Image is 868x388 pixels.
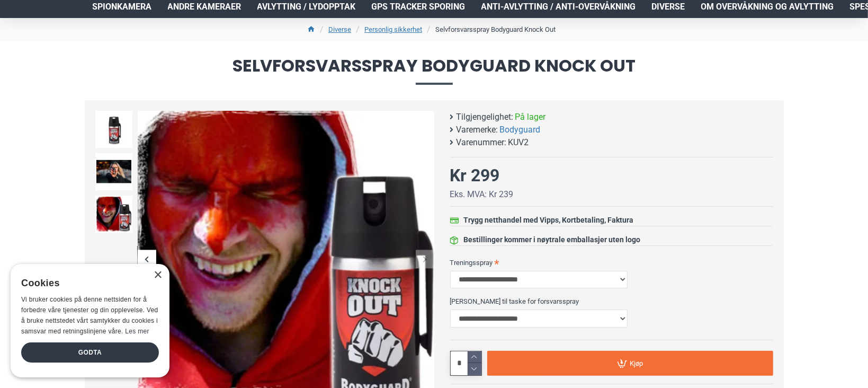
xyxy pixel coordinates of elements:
[450,163,500,188] div: Kr 299
[508,136,529,149] span: KUV2
[21,296,158,334] span: Vi bruker cookies på denne nettsiden for å forbedre våre tjenester og din opplevelse. Ved å bruke...
[457,136,507,149] b: Varenummer:
[457,124,498,136] b: Varemerke:
[450,293,773,310] label: [PERSON_NAME] til taske for forsvarsspray
[95,153,132,190] img: Forsvarsspray - Lovlig Pepperspray - SpyGadgets.no
[515,111,546,124] span: På lager
[701,1,834,13] span: Om overvåkning og avlytting
[416,250,434,269] div: Next slide
[21,342,159,363] div: Godta
[481,1,636,13] span: Anti-avlytting / Anti-overvåkning
[85,57,784,84] span: Selvforsvarsspray Bodyguard Knock Out
[154,271,162,279] div: Close
[257,1,356,13] span: Avlytting / Lydopptak
[168,1,241,13] span: Andre kameraer
[457,111,514,124] b: Tilgjengelighet:
[464,215,634,226] div: Trygg netthandel med Vipps, Kortbetaling, Faktura
[364,24,422,35] a: Personlig sikkerhet
[450,254,773,271] label: Treningsspray
[95,196,132,233] img: Forsvarsspray - Lovlig Pepperspray - SpyGadgets.no
[125,328,149,335] a: Les mer, opens a new window
[95,111,132,148] img: Forsvarsspray - Lovlig Pepperspray - SpyGadgets.no
[93,1,152,13] span: Spionkamera
[652,1,685,13] span: Diverse
[328,24,351,35] a: Diverse
[464,234,641,245] div: Bestillinger kommer i nøytrale emballasjer uten logo
[372,1,466,13] span: GPS Tracker Sporing
[630,360,643,367] span: Kjøp
[138,250,156,269] div: Previous slide
[21,272,152,295] div: Cookies
[500,124,541,136] a: Bodyguard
